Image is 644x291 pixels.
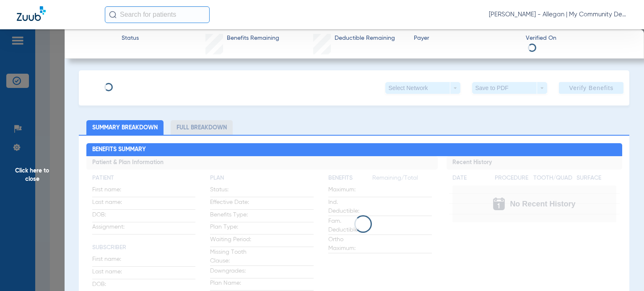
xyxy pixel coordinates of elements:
li: Summary Breakdown [86,120,164,135]
iframe: Chat Widget [602,251,644,291]
h2: Benefits Summary [86,143,622,157]
li: Full Breakdown [171,120,233,135]
img: Zuub Logo [17,6,46,21]
span: [PERSON_NAME] - Allegan | My Community Dental Centers [489,10,627,19]
span: Payer [414,34,518,43]
span: Deductible Remaining [335,34,395,43]
span: Verified On [526,34,630,43]
span: Benefits Remaining [227,34,279,43]
input: Search for patients [105,6,210,23]
img: Search Icon [109,11,117,18]
span: Status [122,34,139,43]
